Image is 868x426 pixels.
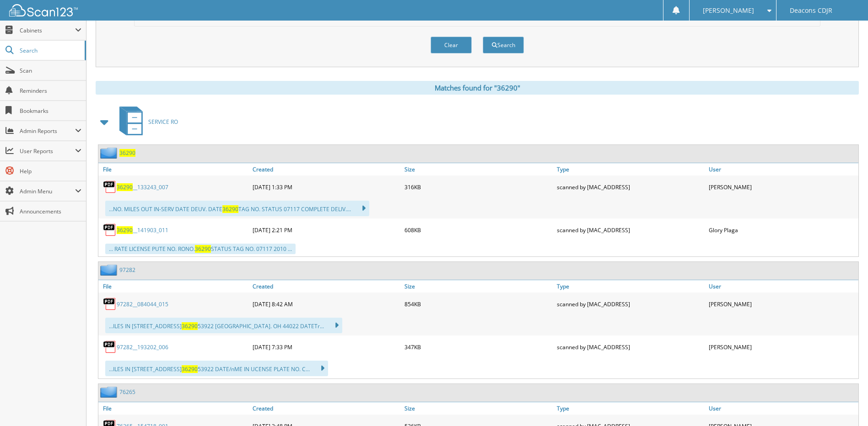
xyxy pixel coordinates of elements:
[790,8,832,13] span: Deacons CDJR
[555,280,706,293] a: Type
[117,183,168,191] a: 36290__133243_007
[103,297,117,311] img: PDF.png
[182,365,198,373] span: 36290
[555,163,706,176] a: Type
[20,47,80,54] span: Search
[706,402,858,415] a: User
[103,180,117,194] img: PDF.png
[20,67,81,75] span: Scan
[100,264,119,276] img: folder2.png
[103,223,117,237] img: PDF.png
[250,338,402,356] div: [DATE] 7:33 PM
[117,343,168,351] a: 97282__193202_006
[402,295,554,313] div: 854KB
[20,127,75,135] span: Admin Reports
[402,402,554,415] a: Size
[117,226,168,234] a: 36290__141903_011
[105,318,342,333] div: ...ILES IN [STREET_ADDRESS] 53922 [GEOGRAPHIC_DATA]. OH 44022 DATETr...
[100,147,119,159] img: folder2.png
[402,221,554,239] div: 608KB
[431,37,472,53] button: Clear
[706,338,858,356] div: [PERSON_NAME]
[703,8,754,13] span: [PERSON_NAME]
[148,118,178,126] span: SERVICE RO
[706,178,858,196] div: [PERSON_NAME]
[119,266,135,274] a: 97282
[119,388,135,396] a: 76265
[9,4,78,16] img: scan123-logo-white.svg
[182,322,198,330] span: 36290
[98,163,250,176] a: File
[103,340,117,354] img: PDF.png
[20,27,75,34] span: Cabinets
[250,221,402,239] div: [DATE] 2:21 PM
[105,361,328,376] div: ...ILES IN [STREET_ADDRESS] 53922 DATE/nME IN UCENSE PLATE NO. C...
[706,163,858,176] a: User
[20,187,75,195] span: Admin Menu
[20,147,75,155] span: User Reports
[100,386,119,398] img: folder2.png
[250,178,402,196] div: [DATE] 1:33 PM
[555,338,706,356] div: scanned by [MAC_ADDRESS]
[105,201,369,216] div: ...NO. MILES OUT IN-SERV DATE DEUV. DATE TAG NO. STATUS 07117 COMPLETE DELIV....
[822,382,868,426] iframe: Chat Widget
[250,295,402,313] div: [DATE] 8:42 AM
[706,280,858,293] a: User
[117,300,168,308] a: 97282__084044_015
[250,402,402,415] a: Created
[250,163,402,176] a: Created
[706,221,858,239] div: Glory Plaga
[706,295,858,313] div: [PERSON_NAME]
[96,81,859,95] div: Matches found for "36290"
[117,226,133,234] span: 36290
[555,402,706,415] a: Type
[555,221,706,239] div: scanned by [MAC_ADDRESS]
[20,208,81,215] span: Announcements
[402,163,554,176] a: Size
[20,167,81,175] span: Help
[98,402,250,415] a: File
[20,87,81,95] span: Reminders
[105,244,296,254] div: ... RATE LICENSE PUTE NO. RONO. STATUS TAG NO. 07117 2010 ...
[402,280,554,293] a: Size
[483,37,524,53] button: Search
[555,178,706,196] div: scanned by [MAC_ADDRESS]
[117,183,133,191] span: 36290
[20,107,81,115] span: Bookmarks
[250,280,402,293] a: Created
[119,149,135,157] a: 36290
[98,280,250,293] a: File
[402,338,554,356] div: 347KB
[195,245,211,253] span: 36290
[402,178,554,196] div: 316KB
[222,205,238,213] span: 36290
[555,295,706,313] div: scanned by [MAC_ADDRESS]
[114,104,178,140] a: SERVICE RO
